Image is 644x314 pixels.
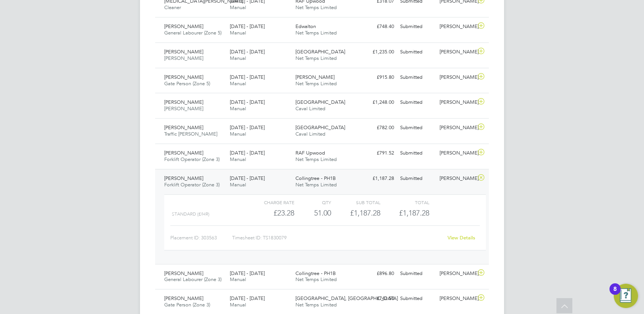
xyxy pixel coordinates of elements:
[437,71,476,84] div: [PERSON_NAME]
[295,175,336,181] span: Collingtree - PH1B
[437,122,476,134] div: [PERSON_NAME]
[331,207,380,219] div: £1,187.28
[397,46,437,58] div: Submitted
[295,4,337,11] span: Net Temps Limited
[230,99,265,105] span: [DATE] - [DATE]
[170,232,232,244] div: Placement ID: 303563
[230,80,246,87] span: Manual
[230,175,265,181] span: [DATE] - [DATE]
[164,74,203,80] span: [PERSON_NAME]
[295,99,345,105] span: [GEOGRAPHIC_DATA]
[613,289,617,299] div: 8
[164,124,203,131] span: [PERSON_NAME]
[397,71,437,84] div: Submitted
[245,198,294,207] div: Charge rate
[295,302,337,308] span: Net Temps Limited
[399,208,429,217] span: £1,187.28
[397,292,437,305] div: Submitted
[397,267,437,280] div: Submitted
[164,181,220,188] span: Forklift Operator (Zone 3)
[295,181,337,188] span: Net Temps Limited
[295,74,335,80] span: [PERSON_NAME]
[230,181,246,188] span: Manual
[437,46,476,58] div: [PERSON_NAME]
[230,295,265,302] span: [DATE] - [DATE]
[172,211,209,217] span: Standard (£/HR)
[294,198,331,207] div: QTY
[295,55,337,61] span: Net Temps Limited
[295,295,398,302] span: [GEOGRAPHIC_DATA], [GEOGRAPHIC_DATA]
[295,30,337,36] span: Net Temps Limited
[380,198,429,207] div: Total
[164,30,221,36] span: General Labourer (Zone 5)
[230,124,265,131] span: [DATE] - [DATE]
[358,46,397,58] div: £1,235.00
[437,20,476,33] div: [PERSON_NAME]
[230,48,265,55] span: [DATE] - [DATE]
[295,80,337,87] span: Net Temps Limited
[164,276,221,283] span: General Labourer (Zone 3)
[358,172,397,185] div: £1,187.28
[230,55,246,61] span: Manual
[232,232,443,244] div: Timesheet ID: TS1830079
[397,122,437,134] div: Submitted
[331,198,380,207] div: Sub Total
[295,23,316,30] span: Edwalton
[164,105,203,112] span: [PERSON_NAME]
[437,147,476,159] div: [PERSON_NAME]
[437,172,476,185] div: [PERSON_NAME]
[397,96,437,109] div: Submitted
[437,292,476,305] div: [PERSON_NAME]
[397,172,437,185] div: Submitted
[230,4,246,11] span: Manual
[295,131,325,137] span: Caval Limited
[164,23,203,30] span: [PERSON_NAME]
[230,156,246,162] span: Manual
[230,150,265,156] span: [DATE] - [DATE]
[230,131,246,137] span: Manual
[358,20,397,33] div: £748.40
[358,267,397,280] div: £896.80
[164,150,203,156] span: [PERSON_NAME]
[295,150,325,156] span: RAF Upwood
[164,48,203,55] span: [PERSON_NAME]
[437,96,476,109] div: [PERSON_NAME]
[397,147,437,159] div: Submitted
[358,122,397,134] div: £782.00
[230,105,246,112] span: Manual
[437,267,476,280] div: [PERSON_NAME]
[295,124,345,131] span: [GEOGRAPHIC_DATA]
[614,284,638,308] button: Open Resource Center, 8 new notifications
[397,20,437,33] div: Submitted
[164,4,181,11] span: Cleaner
[295,270,336,277] span: Collingtree - PH1B
[295,48,345,55] span: [GEOGRAPHIC_DATA]
[358,96,397,109] div: £1,248.00
[164,80,210,87] span: Gate Person (Zone 5)
[230,302,246,308] span: Manual
[164,295,203,302] span: [PERSON_NAME]
[245,207,294,219] div: £23.28
[230,276,246,283] span: Manual
[358,71,397,84] div: £915.80
[164,99,203,105] span: [PERSON_NAME]
[230,30,246,36] span: Manual
[164,55,203,61] span: [PERSON_NAME]
[230,23,265,30] span: [DATE] - [DATE]
[358,292,397,305] div: £742.50
[230,270,265,277] span: [DATE] - [DATE]
[230,74,265,80] span: [DATE] - [DATE]
[295,105,325,112] span: Caval Limited
[164,270,203,277] span: [PERSON_NAME]
[164,302,210,308] span: Gate Person (Zone 3)
[164,175,203,181] span: [PERSON_NAME]
[448,234,475,241] a: View Details
[295,156,337,162] span: Net Temps Limited
[358,147,397,159] div: £791.52
[294,207,331,219] div: 51.00
[164,131,217,137] span: Traffic [PERSON_NAME]
[295,276,337,283] span: Net Temps Limited
[164,156,220,162] span: Forklift Operator (Zone 3)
